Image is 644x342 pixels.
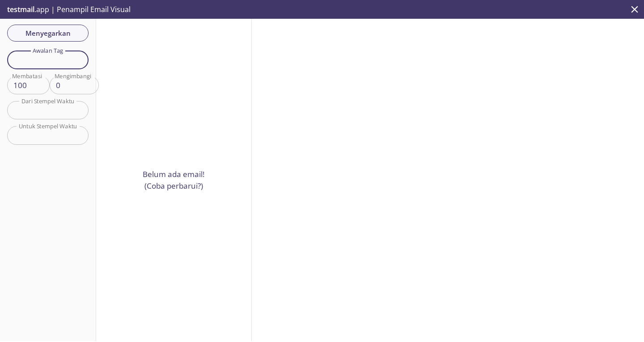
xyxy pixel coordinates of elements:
font: Belum ada email! [143,169,205,179]
font: .app | Penampil Email Visual [34,4,131,14]
font: (Coba perbarui?) [144,181,203,191]
button: Menyegarkan [7,25,89,42]
font: testmail [7,4,34,14]
font: Menyegarkan [25,29,71,38]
